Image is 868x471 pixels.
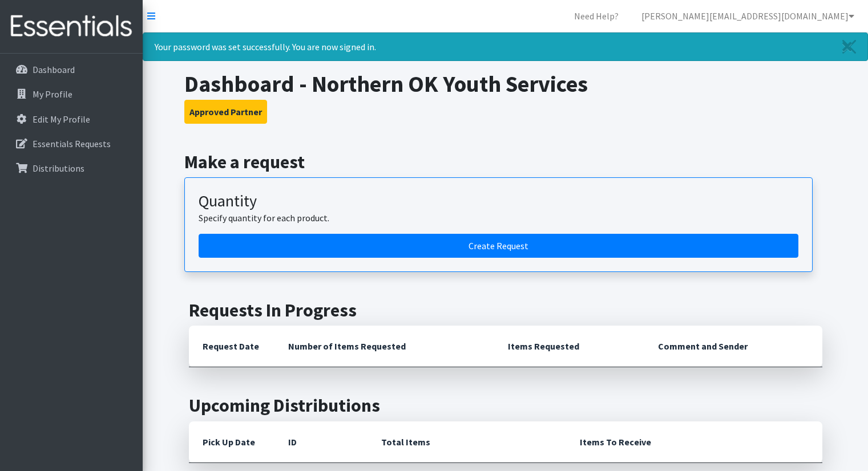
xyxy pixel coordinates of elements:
[274,421,368,463] th: ID
[566,421,822,463] th: Items To Receive
[184,70,826,98] h1: Dashboard - Northern OK Youth Services
[5,132,138,155] a: Essentials Requests
[184,100,267,124] button: Approved Partner
[33,163,84,174] p: Distributions
[494,326,644,367] th: Items Requested
[199,234,798,258] a: Create a request by quantity
[5,7,138,46] img: HumanEssentials
[184,151,826,173] h2: Make a request
[5,157,138,180] a: Distributions
[5,83,138,105] a: My Profile
[199,192,798,211] h3: Quantity
[189,421,274,463] th: Pick Up Date
[189,299,822,321] h2: Requests In Progress
[565,5,628,27] a: Need Help?
[33,64,75,75] p: Dashboard
[33,138,111,149] p: Essentials Requests
[189,326,274,367] th: Request Date
[33,113,90,125] p: Edit My Profile
[274,326,495,367] th: Number of Items Requested
[189,395,822,416] h2: Upcoming Distributions
[199,211,798,225] p: Specify quantity for each product.
[368,421,566,463] th: Total Items
[5,58,138,81] a: Dashboard
[143,33,868,61] div: Your password was set successfully. You are now signed in.
[831,33,867,60] a: Close
[33,88,72,100] p: My Profile
[632,5,863,27] a: [PERSON_NAME][EMAIL_ADDRESS][DOMAIN_NAME]
[644,326,822,367] th: Comment and Sender
[5,108,138,131] a: Edit My Profile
